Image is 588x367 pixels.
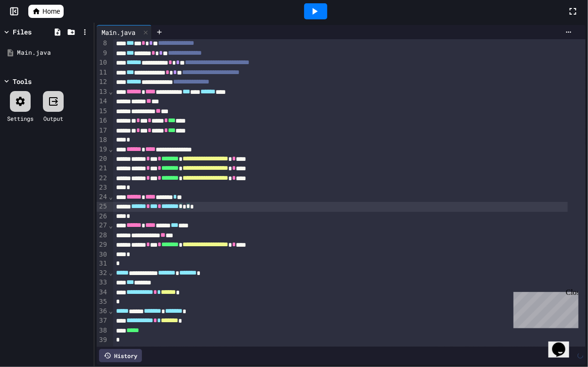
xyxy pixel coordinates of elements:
div: 18 [97,135,108,145]
span: Fold line [108,222,113,229]
div: 13 [97,87,108,97]
div: 31 [97,259,108,268]
div: 14 [97,97,108,106]
div: 28 [97,231,108,240]
div: 22 [97,174,108,183]
div: History [99,349,142,362]
div: 21 [97,164,108,173]
span: Fold line [108,269,113,276]
div: Chat with us now!Close [4,4,65,60]
div: 26 [97,212,108,221]
div: 33 [97,278,108,287]
div: 19 [97,145,108,154]
div: 10 [97,58,108,67]
div: 12 [97,77,108,87]
div: Main.java [97,25,152,39]
div: 36 [97,307,108,316]
div: 37 [97,316,108,325]
div: 17 [97,126,108,135]
div: 23 [97,183,108,192]
span: Fold line [108,307,113,315]
div: Tools [13,76,32,86]
iframe: chat widget [548,329,579,358]
div: 25 [97,202,108,211]
div: 27 [97,221,108,230]
div: Files [13,27,32,37]
div: 34 [97,288,108,297]
div: 20 [97,154,108,164]
div: 16 [97,116,108,125]
a: Home [28,5,64,18]
div: 30 [97,250,108,259]
span: Fold line [108,145,113,153]
div: 9 [97,49,108,58]
div: 24 [97,192,108,202]
div: 11 [97,68,108,77]
div: 32 [97,268,108,278]
div: Main.java [17,48,91,58]
div: Settings [7,114,33,123]
div: 38 [97,326,108,335]
iframe: chat widget [510,288,579,328]
div: 8 [97,39,108,48]
div: 39 [97,335,108,345]
div: 35 [97,297,108,307]
span: Fold line [108,193,113,200]
div: 15 [97,107,108,116]
span: Home [42,7,60,16]
div: Main.java [97,27,140,37]
div: 29 [97,240,108,250]
span: Fold line [108,88,113,95]
div: Output [43,114,63,123]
